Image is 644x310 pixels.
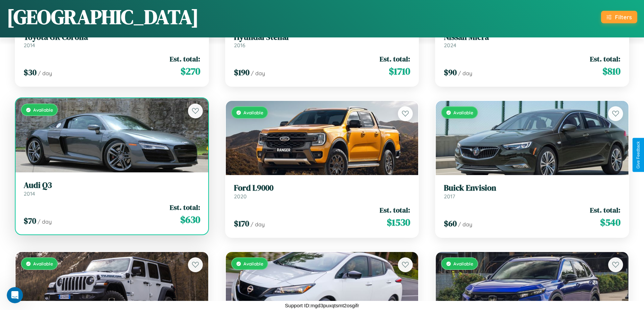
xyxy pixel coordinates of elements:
[234,183,410,200] a: Ford L90002020
[24,190,35,197] span: 2014
[38,218,52,225] span: / day
[444,42,456,49] span: 2024
[453,110,473,115] span: Available
[458,221,472,228] span: / day
[444,218,457,229] span: $ 60
[444,183,620,193] h3: Buick Envision
[453,261,473,266] span: Available
[251,70,265,77] span: / day
[180,213,200,226] span: $ 630
[389,64,410,78] span: $ 1710
[234,218,249,229] span: $ 170
[444,193,455,200] span: 2017
[251,221,265,228] span: / day
[234,67,249,78] span: $ 190
[7,3,199,31] h1: [GEOGRAPHIC_DATA]
[601,11,637,23] button: Filters
[38,70,52,77] span: / day
[181,64,200,78] span: $ 270
[590,54,620,64] span: Est. total:
[170,54,200,64] span: Est. total:
[170,202,200,212] span: Est. total:
[234,32,410,49] a: Hyundai Stellar2016
[387,216,410,229] span: $ 1530
[243,261,263,266] span: Available
[24,215,36,226] span: $ 70
[234,193,247,200] span: 2020
[24,32,200,49] a: Toyota GR Corolla2014
[234,42,245,49] span: 2016
[380,54,410,64] span: Est. total:
[602,64,620,78] span: $ 810
[444,32,620,49] a: Nissan Micra2024
[33,261,53,266] span: Available
[7,287,23,303] iframe: Intercom live chat
[600,216,620,229] span: $ 540
[33,107,53,113] span: Available
[636,141,641,169] div: Give Feedback
[243,110,263,115] span: Available
[380,205,410,215] span: Est. total:
[24,67,37,78] span: $ 30
[444,183,620,200] a: Buick Envision2017
[444,67,457,78] span: $ 90
[458,70,472,77] span: / day
[24,180,200,197] a: Audi Q32014
[615,13,632,21] div: Filters
[24,42,35,49] span: 2014
[285,301,359,310] p: Support ID: mgd3puxqtsmt2osgifr
[234,183,410,193] h3: Ford L9000
[24,180,200,190] h3: Audi Q3
[590,205,620,215] span: Est. total:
